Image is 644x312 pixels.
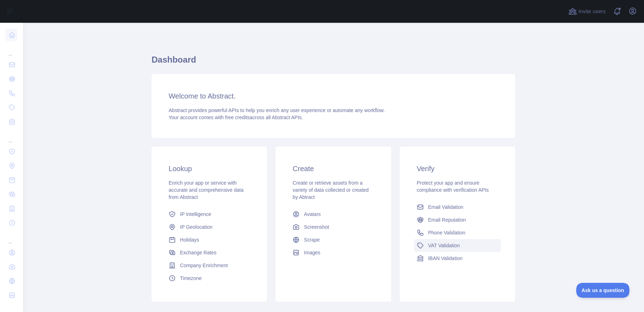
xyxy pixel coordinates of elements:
[417,164,498,174] h3: Verify
[304,249,320,256] span: Images
[290,233,377,246] a: Scrape
[6,231,17,245] div: ...
[166,259,253,272] a: Company Enrichment
[578,7,606,16] span: Invite users
[225,115,250,120] span: free credits
[304,211,321,218] span: Avatars
[152,54,515,71] h1: Dashboard
[166,233,253,246] a: Holidays
[428,216,466,223] span: Email Reputation
[166,272,253,285] a: Timezone
[414,213,501,226] a: Email Reputation
[414,226,501,239] a: Phone Validation
[180,275,202,282] span: Timezone
[180,236,199,243] span: Holidays
[180,262,228,269] span: Company Enrichment
[169,164,250,174] h3: Lookup
[6,43,17,57] div: ...
[304,236,320,243] span: Scrape
[428,255,463,262] span: IBAN Validation
[180,249,217,256] span: Exchange Rates
[293,180,369,200] span: Create or retrieve assets from a variety of data collected or created by Abtract
[417,180,489,193] span: Protect your app and ensure compliance with verification APIs
[180,223,213,231] span: IP Geolocation
[169,180,244,200] span: Enrich your app or service with accurate and comprehensive data from Abstract
[290,208,377,221] a: Avatars
[567,6,607,17] button: Invite users
[576,283,630,298] iframe: Toggle Customer Support
[428,203,463,211] span: Email Validation
[414,201,501,213] a: Email Validation
[428,242,460,249] span: VAT Validation
[414,252,501,265] a: IBAN Validation
[290,221,377,233] a: Screenshot
[169,107,385,113] span: Abstract provides powerful APIs to help you enrich any user experience or automate any workflow.
[414,239,501,252] a: VAT Validation
[166,246,253,259] a: Exchange Rates
[304,223,329,231] span: Screenshot
[293,164,374,174] h3: Create
[6,129,17,144] div: ...
[169,115,303,120] span: Your account comes with across all Abstract APIs.
[180,211,211,218] span: IP Intelligence
[166,221,253,233] a: IP Geolocation
[290,246,377,259] a: Images
[169,91,498,101] h3: Welcome to Abstract.
[428,229,465,236] span: Phone Validation
[166,208,253,221] a: IP Intelligence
